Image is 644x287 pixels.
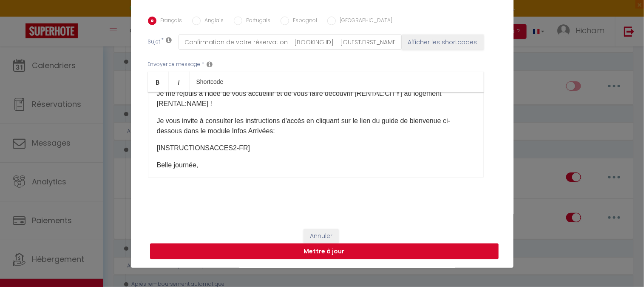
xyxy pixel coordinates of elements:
a: Bold [148,72,169,92]
label: Anglais [201,17,224,26]
label: Français [156,17,182,26]
i: Subject [166,37,172,43]
button: Afficher les shortcodes [402,34,484,50]
button: Mettre à jour [150,244,499,260]
i: Message [207,61,213,68]
p: Je vous invite à consulter les instructions d'accès en cliquant sur le lien du guide de bienvenue... [157,116,475,136]
p: Je me réjouis à l’idée de vous accueillir et de vous faire découvrir [RENTAL:CITY] au logement [R... [157,89,475,109]
label: Envoyer ce message [148,60,201,69]
p: [INSTRUCTIONSACCES2-FR] [157,143,475,153]
p: Belle journée, [157,160,475,170]
a: Shortcode [190,72,230,92]
label: Portugais [242,17,271,26]
label: Sujet [148,38,161,47]
button: Ouvrir le widget de chat LiveChat [7,3,32,29]
label: Espagnol [289,17,318,26]
button: Annuler [304,229,339,244]
a: Italic [169,72,190,92]
label: [GEOGRAPHIC_DATA] [336,17,393,26]
p: [RENTAL:HOSTFIRSTNAME] [RENTAL:HOSTLASTNAME] [157,177,475,187]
